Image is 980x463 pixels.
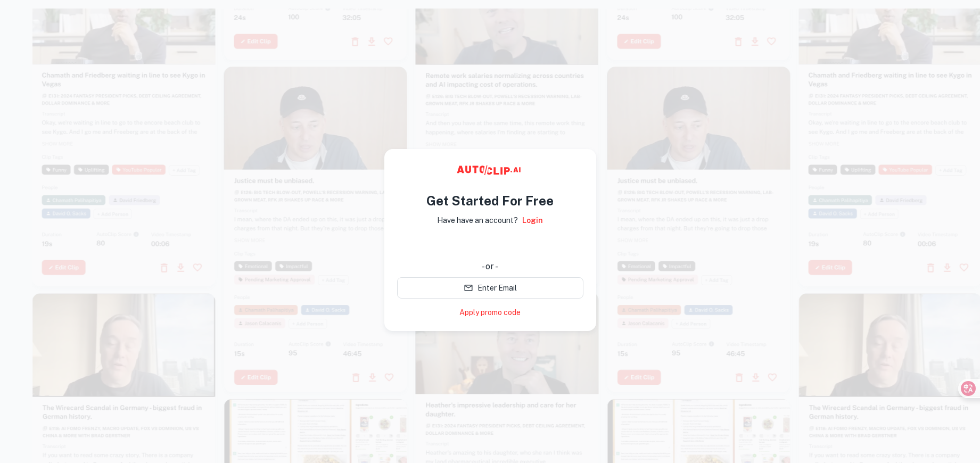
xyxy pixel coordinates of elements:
a: Apply promo code [459,307,521,318]
a: Login [522,214,543,226]
button: Enter Email [397,277,583,299]
iframe: Sign in with Google Button [392,234,589,257]
p: Have have an account? [437,214,518,226]
h4: Get Started For Free [426,191,554,210]
div: - or - [397,260,583,273]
